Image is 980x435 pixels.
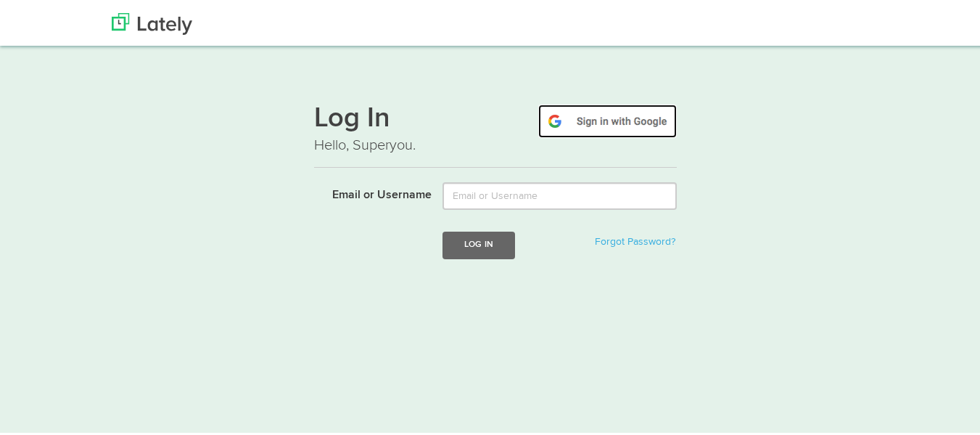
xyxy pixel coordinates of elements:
[314,102,677,133] h1: Log In
[112,11,192,33] img: Lately
[442,180,677,208] input: Email or Username
[314,133,677,154] p: Hello, Superyou.
[538,102,677,136] img: google-signin.png
[595,235,675,245] a: Forgot Password?
[442,229,515,256] button: Log In
[303,180,432,202] label: Email or Username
